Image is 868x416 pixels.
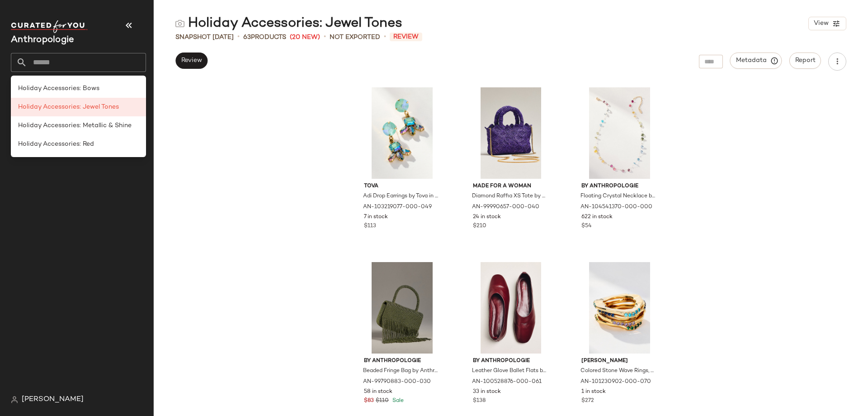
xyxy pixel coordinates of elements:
[18,102,119,112] span: Holiday Accessories: Jewel Tones
[324,32,326,43] span: •
[376,397,389,405] span: $110
[473,222,486,230] span: $210
[813,20,829,27] span: View
[364,388,392,396] span: 58 in stock
[473,397,486,405] span: $138
[473,388,501,396] span: 33 in stock
[363,378,431,386] span: AN-99790883-000-030
[363,367,439,375] span: Beaded Fringe Bag by Anthropologie in Green, Women's, Cotton/Glass
[574,87,665,179] img: 104541370_000_b
[581,397,594,405] span: $272
[581,213,613,221] span: 622 in stock
[18,139,94,149] span: Holiday Accessories: Red
[243,33,286,42] div: Products
[473,357,549,365] span: By Anthropologie
[466,262,557,354] img: 100528876_061_b
[581,222,592,230] span: $54
[18,121,132,130] span: Holiday Accessories: Metallic & Shine
[795,57,816,64] span: Report
[466,87,557,179] img: 99990657_040_b
[736,57,777,65] span: Metadata
[22,394,84,405] span: [PERSON_NAME]
[364,213,388,221] span: 7 in stock
[175,14,402,33] div: Holiday Accessories: Jewel Tones
[364,182,440,191] span: Tova
[473,213,501,221] span: 24 in stock
[364,397,374,405] span: $83
[18,84,99,93] span: Holiday Accessories: Bows
[384,32,386,43] span: •
[580,192,657,201] span: Floating Crystal Necklace by Anthropologie, Women's, Gold/Plated Brass/Glass
[581,388,606,396] span: 1 in stock
[580,378,651,386] span: AN-101230902-000-070
[175,19,184,28] img: svg%3e
[237,32,240,43] span: •
[472,378,542,386] span: AN-100528876-000-061
[11,20,88,33] img: cfy_white_logo.C9jOOHJF.svg
[243,34,251,41] span: 63
[581,357,658,365] span: [PERSON_NAME]
[357,262,448,354] img: 99790883_030_b
[580,203,652,211] span: AN-104541370-000-000
[472,367,548,375] span: Leather Glove Ballet Flats by Anthropologie in Purple, Women's, Size: 38, Leather/Rubber
[364,357,440,365] span: By Anthropologie
[11,396,18,403] img: svg%3e
[175,53,208,69] button: Review
[391,398,404,404] span: Sale
[330,33,380,42] span: Not Exported
[363,192,439,201] span: Adi Drop Earrings by Tova in Blue, Women's, Brass at Anthropologie
[11,35,74,45] span: Current Company Name
[789,53,821,69] button: Report
[580,367,657,375] span: Colored Stone Wave Rings, Set of 4 by [PERSON_NAME] in Gold, Women's, Gold/Plated Brass/Cubic Zir...
[363,203,432,211] span: AN-103219077-000-049
[181,57,202,64] span: Review
[808,17,846,30] button: View
[175,33,234,42] span: Snapshot [DATE]
[472,192,548,201] span: Diamond Raffia XS Tote by Made for a Woman in Blue, Women's at Anthropologie
[290,33,320,42] span: (20 New)
[390,33,422,41] span: Review
[364,222,376,230] span: $113
[730,53,782,69] button: Metadata
[574,262,665,354] img: 101230902_070_b
[581,182,658,191] span: By Anthropologie
[472,203,539,211] span: AN-99990657-000-040
[357,87,448,179] img: 103219077_049_b
[473,182,549,191] span: Made for a Woman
